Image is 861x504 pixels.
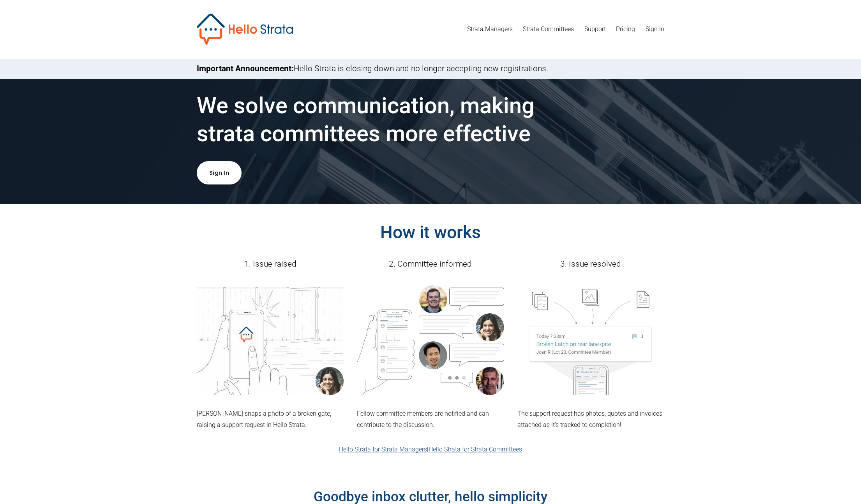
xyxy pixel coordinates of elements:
a: Sign In [646,23,664,35]
h2: How it works [197,221,664,244]
p: The support request has photos, quotes and invoices attached as it’s tracked to completion! [517,408,664,431]
p: Fellow committee members are notified and can contribute to the discussion. [357,408,504,431]
a: Sign In [197,161,242,184]
strong: Important Announcement: [197,64,294,73]
img: Hello Strata [197,14,293,45]
p: 1. Issue raised [197,257,344,271]
p: | [197,444,664,455]
a: Support [584,23,606,35]
a: Strata Committees [523,23,574,35]
p: [PERSON_NAME] snaps a photo of a broken gate, raising a support request in Hello Strata. [197,408,344,431]
h1: We solve communication, making strata committees more effective [197,92,547,148]
p: 3. Issue resolved [517,257,664,271]
a: Pricing [616,23,635,35]
a: Strata Managers [467,23,513,35]
p: Hello Strata is closing down and no longer accepting new registrations. [197,61,664,76]
p: 2. Committee informed [357,257,504,271]
a: Hello Strata for Strata Committees [429,446,522,453]
a: Hello Strata for Strata Managers [339,446,427,453]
